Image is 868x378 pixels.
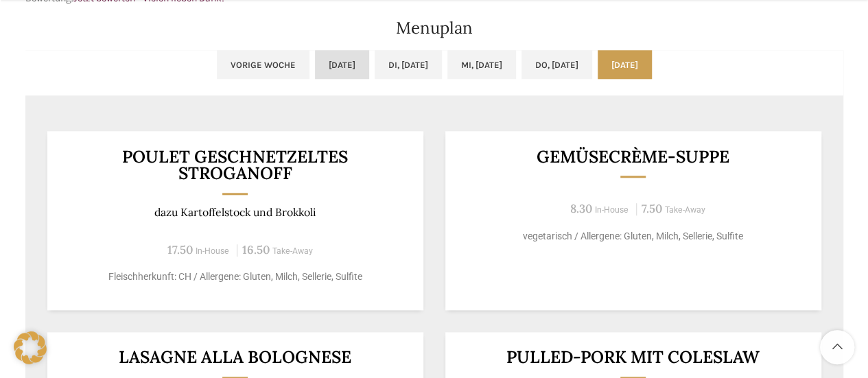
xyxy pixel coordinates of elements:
p: dazu Kartoffelstock und Brokkoli [64,206,406,219]
a: [DATE] [598,50,652,79]
p: vegetarisch / Allergene: Gluten, Milch, Sellerie, Sulfite [462,229,804,244]
span: 17.50 [167,242,193,257]
a: Di, [DATE] [375,50,442,79]
a: Vorige Woche [217,50,309,79]
h3: Gemüsecrème-Suppe [462,148,804,165]
p: Fleischherkunft: CH / Allergene: Gluten, Milch, Sellerie, Sulfite [64,270,406,284]
span: Take-Away [272,246,313,256]
a: Mi, [DATE] [447,50,516,79]
span: In-House [595,205,629,215]
a: Scroll to top button [820,330,854,364]
h3: Poulet Geschnetzeltes Stroganoff [64,148,406,182]
span: Take-Away [665,205,705,215]
a: Do, [DATE] [521,50,592,79]
span: 8.30 [570,201,592,216]
span: 16.50 [242,242,270,257]
h2: Menuplan [25,20,843,36]
span: 7.50 [642,201,662,216]
span: In-House [196,246,229,256]
a: [DATE] [315,50,369,79]
h3: LASAGNE ALLA BOLOGNESE [64,349,406,366]
h3: Pulled-Pork mit Coleslaw [462,349,804,366]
